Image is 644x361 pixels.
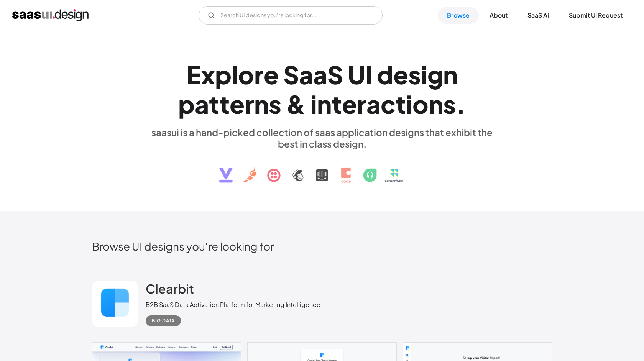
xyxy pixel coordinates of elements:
[381,89,396,119] div: c
[408,60,421,89] div: s
[357,89,366,119] div: r
[12,9,89,21] a: home
[254,60,264,89] div: r
[286,89,306,119] div: &
[427,60,443,89] div: g
[393,60,408,89] div: e
[348,60,365,89] div: U
[230,89,245,119] div: e
[178,89,195,119] div: p
[317,89,332,119] div: n
[412,89,429,119] div: o
[264,60,279,89] div: e
[146,281,194,300] a: Clearbit
[146,281,194,296] h2: Clearbit
[406,89,412,119] div: i
[480,7,517,24] a: About
[186,60,201,89] div: E
[438,7,479,24] a: Browse
[299,60,313,89] div: a
[238,60,254,89] div: o
[245,89,254,119] div: r
[195,89,209,119] div: a
[366,89,381,119] div: a
[365,60,372,89] div: I
[443,60,458,89] div: n
[310,89,317,119] div: i
[313,60,327,89] div: a
[146,300,320,309] div: B2B SaaS Data Activation Platform for Marketing Intelligence
[146,126,498,149] div: saasui is a hand-picked collection of saas application designs that exhibit the best in class des...
[283,60,299,89] div: S
[201,60,215,89] div: x
[199,6,383,25] form: Email Form
[456,89,466,119] div: .
[429,89,443,119] div: n
[152,316,175,325] div: Big Data
[146,60,498,119] h1: Explore SaaS UI design patterns & interactions.
[518,7,558,24] a: SaaS Ai
[92,240,552,253] h2: Browse UI designs you’re looking for
[332,89,342,119] div: t
[219,89,230,119] div: t
[254,89,269,119] div: n
[269,89,281,119] div: s
[443,89,456,119] div: s
[232,60,238,89] div: l
[215,60,232,89] div: p
[209,89,219,119] div: t
[327,60,343,89] div: S
[421,60,427,89] div: i
[396,89,406,119] div: t
[199,6,383,25] input: Search UI designs you're looking for...
[342,89,357,119] div: e
[377,60,393,89] div: d
[206,149,438,189] img: text, icon, saas logo
[560,7,632,24] a: Submit UI Request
